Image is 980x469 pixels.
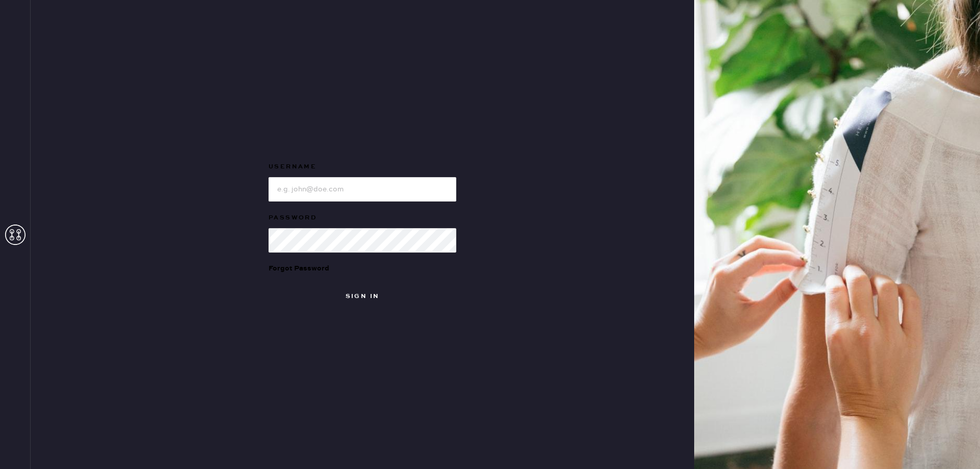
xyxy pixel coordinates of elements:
[268,161,456,173] label: Username
[268,284,456,309] button: Sign in
[268,212,456,224] label: Password
[268,263,329,274] div: Forgot Password
[268,253,329,284] a: Forgot Password
[268,177,456,202] input: e.g. john@doe.com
